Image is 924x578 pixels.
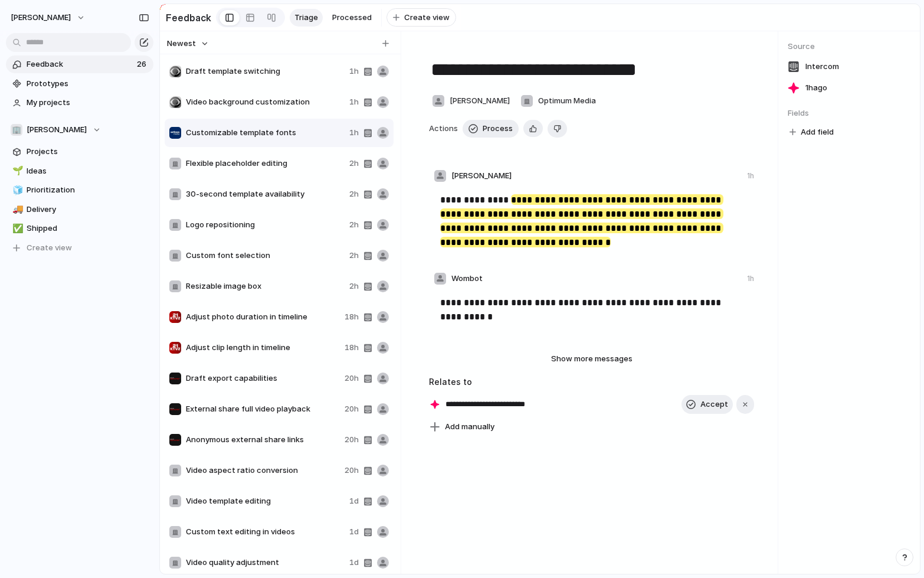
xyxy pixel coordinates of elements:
[294,12,318,24] span: Triage
[6,121,153,139] button: 🏢[PERSON_NAME]
[6,75,153,93] a: Prototypes
[483,123,513,135] span: Process
[747,273,754,284] div: 1h
[349,158,359,169] span: 2h
[5,8,91,27] button: [PERSON_NAME]
[345,403,359,415] span: 20h
[425,419,499,435] button: Add manually
[186,280,345,292] span: Resizable image box
[345,434,359,446] span: 20h
[788,58,910,75] a: Intercom
[165,36,211,51] button: Newest
[12,184,21,197] div: 🧊
[27,58,133,70] span: Feedback
[429,375,754,388] h3: Relates to
[11,124,22,136] div: 🏢
[345,342,359,354] span: 18h
[12,203,21,216] div: 🚚
[805,82,827,94] span: 1h ago
[332,12,372,24] span: Processed
[788,125,835,140] button: Add field
[345,465,359,476] span: 20h
[521,351,663,367] button: Show more messages
[186,250,345,262] span: Custom font selection
[186,495,345,507] span: Video template editing
[6,220,153,237] a: ✅Shipped
[404,12,450,24] span: Create view
[27,242,72,254] span: Create view
[451,170,512,182] span: [PERSON_NAME]
[186,66,345,77] span: Draft template switching
[186,557,345,569] span: Video quality adjustment
[349,219,359,231] span: 2h
[27,146,149,158] span: Projects
[6,201,153,218] a: 🚚Delivery
[445,421,494,433] span: Add manually
[186,526,345,538] span: Custom text editing in videos
[450,95,510,107] span: [PERSON_NAME]
[463,120,519,138] button: Process
[186,188,345,200] span: 30-second template availability
[290,9,323,27] a: Triage
[166,11,211,25] h2: Feedback
[700,399,728,410] span: Accept
[27,124,87,136] span: [PERSON_NAME]
[517,92,599,110] button: Optimum Media
[551,353,633,365] span: Show more messages
[6,162,153,180] a: 🌱Ideas
[788,107,910,119] span: Fields
[27,165,149,177] span: Ideas
[801,126,834,138] span: Add field
[11,184,22,196] button: 🧊
[186,219,345,231] span: Logo repositioning
[6,94,153,112] a: My projects
[12,164,21,178] div: 🌱
[27,97,149,109] span: My projects
[27,204,149,215] span: Delivery
[27,223,149,234] span: Shipped
[349,557,359,569] span: 1d
[12,222,21,236] div: ✅
[451,273,483,285] span: Wombot
[186,373,340,384] span: Draft export capabilities
[186,158,345,169] span: Flexible placeholder editing
[345,373,359,384] span: 20h
[386,8,456,27] button: Create view
[167,38,196,50] span: Newest
[349,526,359,538] span: 1d
[27,78,149,90] span: Prototypes
[11,204,22,215] button: 🚚
[27,184,149,196] span: Prioritization
[429,123,458,135] span: Actions
[186,311,340,323] span: Adjust photo duration in timeline
[11,223,22,234] button: ✅
[805,61,839,73] span: Intercom
[349,96,359,108] span: 1h
[349,127,359,139] span: 1h
[548,120,567,138] button: Delete
[6,181,153,199] a: 🧊Prioritization
[349,66,359,77] span: 1h
[186,403,340,415] span: External share full video playback
[11,165,22,177] button: 🌱
[6,239,153,257] button: Create view
[186,127,345,139] span: Customizable template fonts
[538,95,596,107] span: Optimum Media
[349,250,359,262] span: 2h
[349,280,359,292] span: 2h
[6,143,153,161] a: Projects
[137,58,149,70] span: 26
[345,311,359,323] span: 18h
[6,55,153,73] a: Feedback26
[349,495,359,507] span: 1d
[186,465,340,476] span: Video aspect ratio conversion
[186,342,340,354] span: Adjust clip length in timeline
[681,395,733,414] button: Accept
[186,96,345,108] span: Video background customization
[327,9,376,27] a: Processed
[186,434,340,446] span: Anonymous external share links
[429,92,513,110] button: [PERSON_NAME]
